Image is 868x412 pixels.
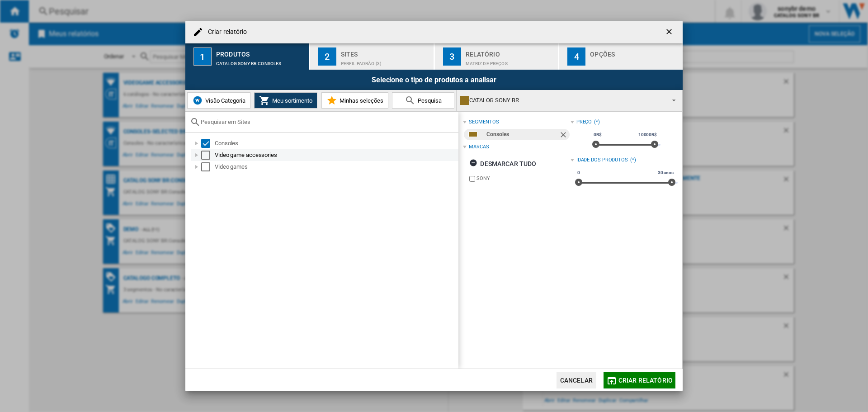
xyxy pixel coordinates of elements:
span: Meu sortimento [270,97,312,104]
div: Consoles [486,129,558,140]
div: Desmarcar tudo [469,156,536,172]
div: Relatório [466,47,555,57]
button: Visão Categoria [187,92,250,109]
span: Visão Categoria [203,97,245,104]
md-checkbox: Select [201,162,215,171]
div: segmentos [469,118,499,126]
div: Selecione o tipo de produtos a analisar [185,70,683,90]
div: CATALOG SONY BR:Consoles [216,57,305,66]
button: 4 Opções [559,43,683,70]
div: 4 [567,47,585,66]
div: Produtos [216,47,305,57]
span: Minhas seleções [337,97,383,104]
label: SONY [476,175,570,182]
span: 30 anos [656,169,675,176]
ng-md-icon: Remover [559,130,570,141]
div: Video game accessories [215,151,457,160]
div: Preço [576,118,592,126]
span: 0R$ [592,131,603,138]
div: Consoles [215,139,457,148]
span: Pesquisa [415,97,442,104]
div: Opções [590,47,679,57]
span: 0 [576,169,581,176]
h4: Criar relatório [203,28,247,37]
button: 3 Relatório Matriz de preços [435,43,559,70]
span: Criar relatório [618,377,673,384]
button: Criar relatório [604,372,675,388]
div: Perfil padrão (3) [341,57,430,66]
button: Meu sortimento [254,92,317,109]
div: Idade dos produtos [576,156,628,164]
div: Matriz de preços [466,57,555,66]
input: Pesquisar em Sites [201,118,454,125]
button: Desmarcar tudo [467,156,539,172]
button: getI18NText('BUTTONS.CLOSE_DIALOG') [661,23,679,41]
button: Cancelar [557,372,596,388]
button: Minhas seleções [321,92,388,109]
div: Marcas [469,143,489,151]
button: 1 Produtos CATALOG SONY BR:Consoles [185,43,310,70]
div: 1 [193,47,212,66]
ng-md-icon: getI18NText('BUTTONS.CLOSE_DIALOG') [665,27,675,38]
div: Sites [341,47,430,57]
div: 2 [318,47,336,66]
span: 10000R$ [637,131,658,138]
input: brand.name [469,176,475,182]
md-checkbox: Select [201,151,215,160]
div: CATALOG SONY BR [460,94,664,107]
button: Pesquisa [392,92,454,109]
button: 2 Sites Perfil padrão (3) [310,43,434,70]
img: wiser-icon-blue.png [192,95,203,106]
div: 3 [443,47,461,66]
md-checkbox: Select [201,139,215,148]
div: Video games [215,162,457,171]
